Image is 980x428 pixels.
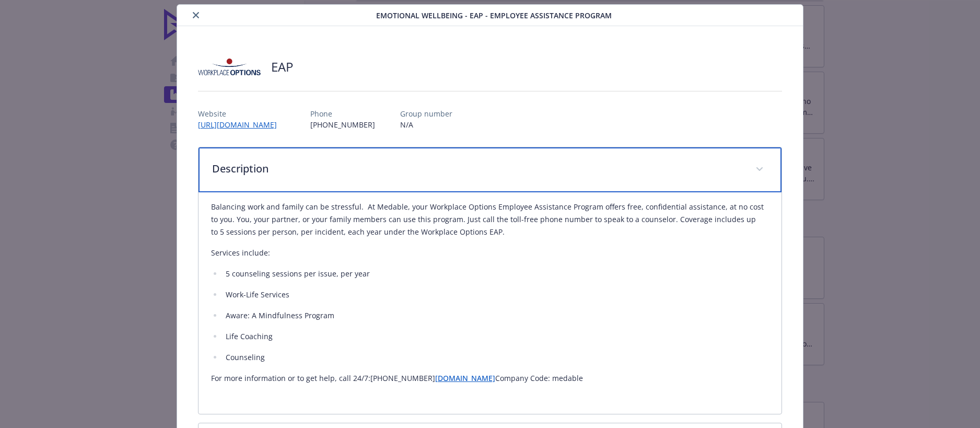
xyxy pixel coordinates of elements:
[226,351,769,364] p: Counseling​
[376,10,612,21] span: Emotional Wellbeing - EAP - Employee Assistance Program
[400,108,452,119] p: Group number
[226,309,769,322] p: Aware: A Mindfulness Program
[310,108,375,119] p: Phone
[211,372,769,385] p: For more information or to get help, call 24/7:​​ [PHONE_NUMBER] ​ Company Code: medable
[198,120,285,130] a: [URL][DOMAIN_NAME]
[212,161,743,177] p: Description
[198,108,285,119] p: Website
[435,373,495,383] a: [DOMAIN_NAME]
[226,330,769,343] p: Life Coaching
[310,119,375,130] p: [PHONE_NUMBER]
[400,119,452,130] p: N/A
[199,147,782,192] div: Description
[226,288,769,301] p: Work-Life Services
[190,9,202,21] button: close
[271,58,293,76] h2: EAP
[199,192,782,414] div: Description
[211,201,769,238] p: Balancing work and family can be stressful. At Medable, your Workplace Options Employee Assistanc...
[226,268,769,280] p: 5 counseling sessions per issue, per year
[198,51,261,83] img: Workplace Options
[211,247,769,259] p: Services include:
